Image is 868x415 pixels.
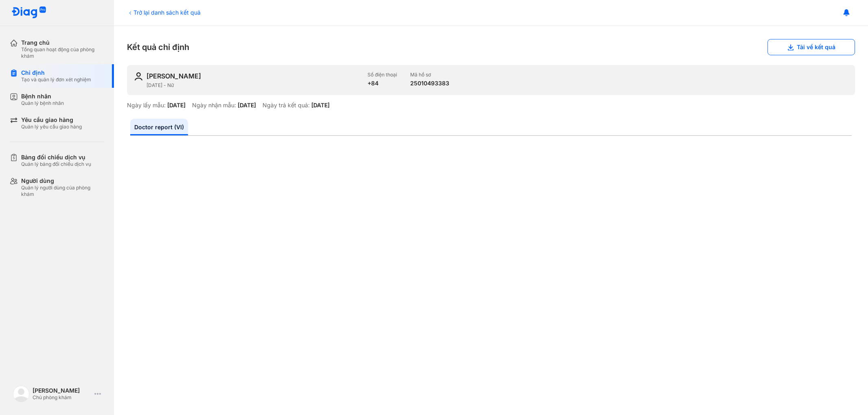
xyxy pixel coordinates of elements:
div: 25010493383 [410,80,449,87]
button: Tải về kết quả [767,39,855,55]
div: Bảng đối chiếu dịch vụ [21,154,91,161]
div: Yêu cầu giao hàng [21,116,82,124]
div: [PERSON_NAME] [33,387,91,394]
div: [DATE] [238,102,256,109]
div: Tổng quan hoạt động của phòng khám [21,46,104,59]
div: Kết quả chỉ định [127,39,855,55]
div: Mã hồ sơ [410,72,449,78]
img: user-icon [133,72,143,81]
div: Trang chủ [21,39,104,46]
a: Doctor report (VI) [130,119,188,135]
div: [DATE] - Nữ [146,82,361,89]
img: logo [13,386,29,402]
div: Quản lý bệnh nhân [21,100,64,106]
img: logo [11,7,46,19]
div: Trở lại danh sách kết quả [127,8,201,17]
div: Tạo và quản lý đơn xét nghiệm [21,76,91,83]
div: Ngày lấy mẫu: [127,102,166,109]
div: Quản lý bảng đối chiếu dịch vụ [21,161,91,167]
div: Ngày nhận mẫu: [192,102,236,109]
div: [PERSON_NAME] [146,72,201,80]
div: Chỉ định [21,69,91,76]
div: Quản lý người dùng của phòng khám [21,185,104,198]
div: Người dùng [21,177,104,185]
div: +84 [367,80,397,87]
div: Ngày trả kết quả: [262,102,310,109]
div: Chủ phòng khám [33,394,91,401]
div: Bệnh nhân [21,93,64,100]
div: Số điện thoại [367,72,397,78]
div: Quản lý yêu cầu giao hàng [21,124,82,130]
div: [DATE] [311,102,330,109]
div: [DATE] [167,102,186,109]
